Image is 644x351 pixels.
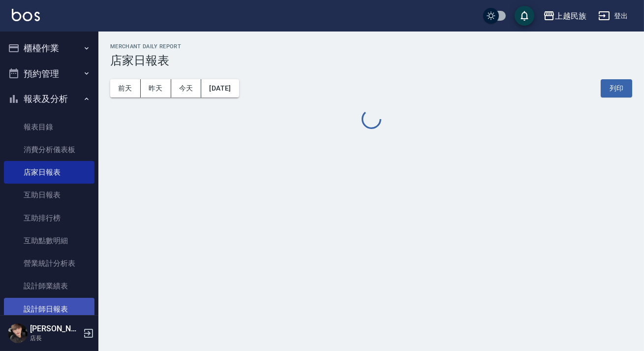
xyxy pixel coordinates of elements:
[4,207,94,229] a: 互助排行榜
[30,334,80,343] p: 店長
[141,79,171,97] button: 昨天
[30,324,80,334] h5: [PERSON_NAME]
[110,79,141,97] button: 前天
[601,79,632,97] button: 列印
[4,116,94,138] a: 報表目錄
[4,161,94,184] a: 店家日報表
[4,86,94,112] button: 報表及分析
[201,79,239,97] button: [DATE]
[4,275,94,297] a: 設計師業績表
[8,323,28,343] img: Person
[110,54,632,67] h3: 店家日報表
[12,9,40,21] img: Logo
[4,138,94,161] a: 消費分析儀表板
[4,61,94,87] button: 預約管理
[4,35,94,61] button: 櫃檯作業
[4,229,94,252] a: 互助點數明細
[539,6,590,26] button: 上越民族
[171,79,202,97] button: 今天
[4,184,94,206] a: 互助日報表
[594,7,632,25] button: 登出
[515,6,534,26] button: save
[555,10,586,22] div: 上越民族
[110,43,632,50] h2: Merchant Daily Report
[4,298,94,320] a: 設計師日報表
[4,252,94,275] a: 營業統計分析表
